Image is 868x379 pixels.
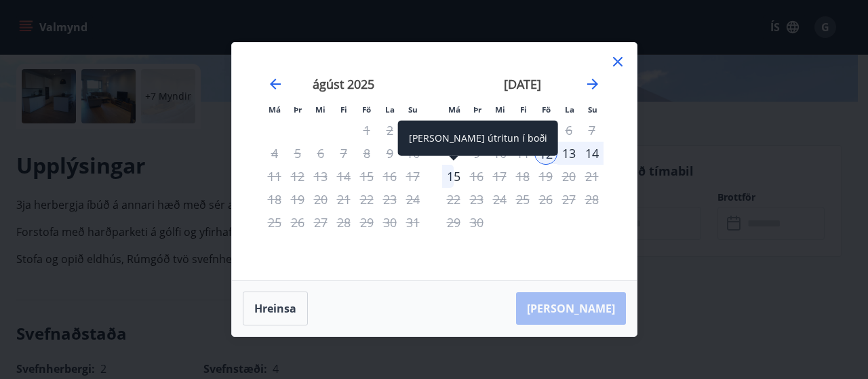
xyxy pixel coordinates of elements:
[588,104,597,115] small: Su
[378,211,401,234] td: Not available. laugardagur, 30. ágúst 2025
[557,165,580,188] td: Not available. laugardagur, 20. september 2025
[332,211,355,234] td: Not available. fimmtudagur, 28. ágúst 2025
[355,165,378,188] td: Not available. föstudagur, 15. ágúst 2025
[267,76,283,92] div: Move backward to switch to the previous month.
[534,119,557,142] td: Not available. föstudagur, 5. september 2025
[401,165,425,188] td: Not available. sunnudagur, 17. ágúst 2025
[511,119,534,142] td: Not available. fimmtudagur, 4. september 2025
[465,211,488,234] td: Not available. þriðjudagur, 30. september 2025
[263,165,286,188] td: Not available. mánudagur, 11. ágúst 2025
[355,142,378,165] td: Not available. föstudagur, 8. ágúst 2025
[504,76,541,92] strong: [DATE]
[488,119,511,142] td: Not available. miðvikudagur, 3. september 2025
[286,211,309,234] td: Not available. þriðjudagur, 26. ágúst 2025
[495,104,505,115] small: Mi
[448,104,460,115] small: Má
[309,188,332,211] td: Not available. miðvikudagur, 20. ágúst 2025
[263,211,286,234] td: Not available. mánudagur, 25. ágúst 2025
[332,188,355,211] td: Not available. fimmtudagur, 21. ágúst 2025
[580,165,604,188] td: Not available. sunnudagur, 21. september 2025
[286,188,309,211] td: Not available. þriðjudagur, 19. ágúst 2025
[473,104,481,115] small: Þr
[534,188,557,211] td: Not available. föstudagur, 26. september 2025
[313,76,374,92] strong: ágúst 2025
[580,142,604,165] div: 14
[557,142,580,165] td: Choose laugardagur, 13. september 2025 as your check-out date. It’s available.
[408,104,418,115] small: Su
[248,59,620,264] div: Calendar
[580,119,604,142] td: Not available. sunnudagur, 7. september 2025
[385,104,395,115] small: La
[309,165,332,188] td: Not available. miðvikudagur, 13. ágúst 2025
[442,211,465,234] td: Not available. mánudagur, 29. september 2025
[488,165,511,188] td: Not available. miðvikudagur, 17. september 2025
[263,188,286,211] td: Not available. mánudagur, 18. ágúst 2025
[465,165,488,188] td: Not available. þriðjudagur, 16. september 2025
[520,104,527,115] small: Fi
[511,165,534,188] td: Not available. fimmtudagur, 18. september 2025
[442,165,465,188] div: Aðeins útritun í boði
[355,188,378,211] td: Not available. föstudagur, 22. ágúst 2025
[580,142,604,165] td: Choose sunnudagur, 14. september 2025 as your check-out date. It’s available.
[488,188,511,211] td: Not available. miðvikudagur, 24. september 2025
[286,165,309,188] td: Not available. þriðjudagur, 12. ágúst 2025
[332,165,355,188] td: Not available. fimmtudagur, 14. ágúst 2025
[378,188,401,211] td: Not available. laugardagur, 23. ágúst 2025
[534,165,557,188] td: Not available. föstudagur, 19. september 2025
[398,121,558,156] div: [PERSON_NAME] útritun í boði
[557,188,580,211] td: Not available. laugardagur, 27. september 2025
[378,142,401,165] td: Not available. laugardagur, 9. ágúst 2025
[315,104,325,115] small: Mi
[557,142,580,165] div: 13
[542,104,551,115] small: Fö
[585,76,601,92] div: Move forward to switch to the next month.
[401,119,425,142] td: Not available. sunnudagur, 3. ágúst 2025
[442,119,465,142] td: Not available. mánudagur, 1. september 2025
[332,142,355,165] td: Not available. fimmtudagur, 7. ágúst 2025
[442,188,465,211] td: Not available. mánudagur, 22. september 2025
[557,119,580,142] td: Not available. laugardagur, 6. september 2025
[378,119,401,142] td: Not available. laugardagur, 2. ágúst 2025
[362,104,371,115] small: Fö
[511,119,534,142] div: Aðeins útritun í boði
[294,104,302,115] small: Þr
[580,188,604,211] td: Not available. sunnudagur, 28. september 2025
[243,292,308,325] button: Hreinsa
[355,119,378,142] td: Not available. föstudagur, 1. ágúst 2025
[269,104,281,115] small: Má
[465,119,488,142] td: Not available. þriðjudagur, 2. september 2025
[442,165,465,188] td: Choose mánudagur, 15. september 2025 as your check-out date. It’s available.
[263,142,286,165] td: Not available. mánudagur, 4. ágúst 2025
[401,188,425,211] td: Not available. sunnudagur, 24. ágúst 2025
[309,142,332,165] td: Not available. miðvikudagur, 6. ágúst 2025
[465,188,488,211] td: Not available. þriðjudagur, 23. september 2025
[355,211,378,234] td: Not available. föstudagur, 29. ágúst 2025
[340,104,347,115] small: Fi
[309,211,332,234] td: Not available. miðvikudagur, 27. ágúst 2025
[565,104,574,115] small: La
[286,142,309,165] td: Not available. þriðjudagur, 5. ágúst 2025
[378,165,401,188] td: Not available. laugardagur, 16. ágúst 2025
[511,188,534,211] td: Not available. fimmtudagur, 25. september 2025
[401,211,425,234] td: Not available. sunnudagur, 31. ágúst 2025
